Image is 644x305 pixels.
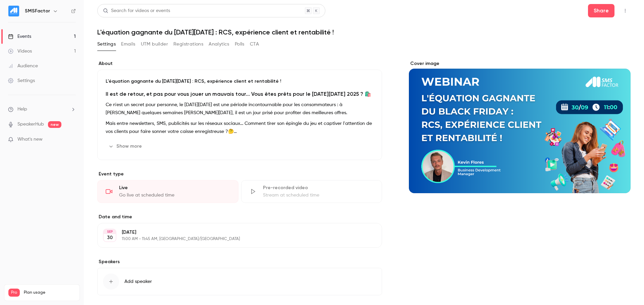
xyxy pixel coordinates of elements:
[228,129,237,134] strong: 🤔
[17,136,43,143] span: What's new
[235,39,245,50] button: Polls
[263,192,374,199] div: Stream at scheduled time
[107,234,113,241] p: 30
[97,171,382,177] p: Event type
[106,90,374,98] h2: Il est de retour, et pas pour vous jouer un mauvais tour... Vous êtes prêts pour le [DATE][DATE] ...
[209,39,229,50] button: Analytics
[25,8,50,14] h6: SMSFactor
[97,268,382,295] button: Add speaker
[119,184,230,191] div: Live
[97,180,238,203] div: LiveGo live at scheduled time
[8,77,35,84] div: Settings
[121,39,135,50] button: Emails
[24,290,75,295] span: Plan usage
[250,39,259,50] button: CTA
[106,78,374,85] p: L'équation gagnante du [DATE][DATE] : RCS, expérience client et rentabilité !
[103,7,170,14] div: Search for videos or events
[8,33,31,40] div: Events
[106,141,146,152] button: Show more
[8,63,38,69] div: Audience
[104,229,116,234] div: SEP
[97,28,631,36] h1: L'équation gagnante du [DATE][DATE] : RCS, expérience client et rentabilité !
[173,39,203,50] button: Registrations
[48,121,61,128] span: new
[97,39,116,50] button: Settings
[241,180,382,203] div: Pre-recorded videoStream at scheduled time
[141,39,168,50] button: UTM builder
[588,4,614,17] button: Share
[97,258,382,265] label: Speakers
[68,137,76,143] iframe: Noticeable Trigger
[263,184,374,191] div: Pre-recorded video
[106,101,374,117] p: Ce n'est un secret pour personne, le [DATE][DATE] est une période incontournable pour les consomm...
[8,289,20,297] span: Pro
[122,236,346,242] p: 11:00 AM - 11:45 AM, [GEOGRAPHIC_DATA]/[GEOGRAPHIC_DATA]
[97,60,382,67] label: About
[8,48,32,55] div: Videos
[119,192,230,199] div: Go live at scheduled time
[8,6,19,16] img: SMSFactor
[8,106,76,113] li: help-dropdown-opener
[122,229,346,236] p: [DATE]
[409,60,631,67] label: Cover image
[124,278,152,285] span: Add speaker
[97,214,382,220] label: Date and time
[17,106,27,113] span: Help
[409,60,631,193] section: Cover image
[106,120,374,136] p: Mais entre newsletters, SMS, publicités sur les réseaux sociaux... Comment tirer son épingle du j...
[17,121,44,128] a: SpeakerHub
